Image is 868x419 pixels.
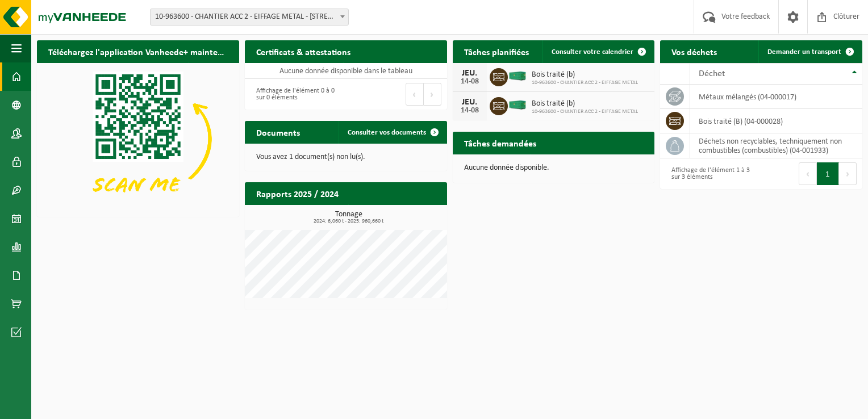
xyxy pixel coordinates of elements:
img: Download de VHEPlus App [37,63,239,215]
span: 10-963600 - CHANTIER ACC 2 - EIFFAGE METAL - 62138 DOUVRIN, AVENUE DE PARIS 900 [151,9,348,25]
td: métaux mélangés (04-000017) [690,85,862,109]
button: 1 [817,162,839,185]
span: 2024: 6,060 t - 2025: 960,660 t [251,219,447,224]
span: Déchet [699,69,725,78]
h3: Tonnage [251,211,447,224]
h2: Tâches planifiées [453,40,540,62]
a: Consulter vos documents [339,121,446,144]
a: Consulter les rapports [348,204,446,227]
span: 10-963600 - CHANTIER ACC 2 - EIFFAGE METAL [532,108,638,115]
td: Aucune donnée disponible dans le tableau [245,63,447,79]
h2: Tâches demandées [453,132,548,154]
span: Consulter votre calendrier [552,48,633,56]
div: Affichage de l'élément 1 à 3 sur 3 éléments [666,161,756,186]
span: 10-963600 - CHANTIER ACC 2 - EIFFAGE METAL [532,79,638,86]
h2: Vos déchets [660,40,728,62]
div: 14-08 [458,78,481,86]
span: Consulter vos documents [348,129,426,136]
div: 14-08 [458,107,481,115]
a: Demander un transport [758,40,861,63]
span: Demander un transport [767,48,841,56]
span: 10-963600 - CHANTIER ACC 2 - EIFFAGE METAL - 62138 DOUVRIN, AVENUE DE PARIS 900 [150,9,349,26]
h2: Certificats & attestations [245,40,362,62]
div: JEU. [458,98,481,107]
span: Bois traité (b) [532,70,638,79]
button: Previous [799,162,817,185]
p: Vous avez 1 document(s) non lu(s). [256,153,436,161]
h2: Documents [245,121,311,143]
button: Previous [406,83,424,106]
td: bois traité (B) (04-000028) [690,109,862,133]
h2: Téléchargez l'application Vanheede+ maintenant! [37,40,239,62]
img: HK-XC-40-GN-00 [508,100,527,110]
td: déchets non recyclables, techniquement non combustibles (combustibles) (04-001933) [690,133,862,158]
h2: Rapports 2025 / 2024 [245,182,350,204]
a: Consulter votre calendrier [542,40,653,63]
div: JEU. [458,69,481,78]
p: Aucune donnée disponible. [464,164,644,172]
img: HK-XC-40-GN-00 [508,71,527,81]
button: Next [424,83,441,106]
span: Bois traité (b) [532,99,638,108]
div: Affichage de l'élément 0 à 0 sur 0 éléments [251,82,340,107]
button: Next [839,162,857,185]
